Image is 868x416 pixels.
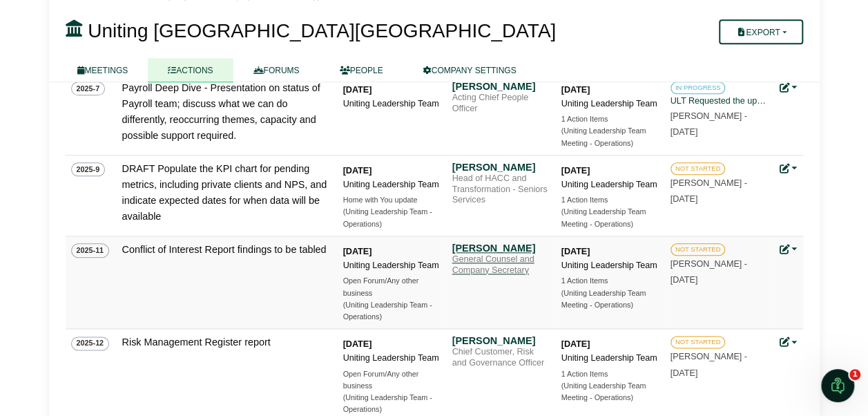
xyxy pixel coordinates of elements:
[343,258,440,272] div: Uniting Leadership Team
[452,80,549,93] div: [PERSON_NAME]
[71,337,110,350] span: 2025-12
[343,97,440,111] div: Uniting Leadership Team
[561,258,658,272] div: Uniting Leadership Team
[343,194,440,230] a: Home with You update (Uniting Leadership Team - Operations)
[561,194,658,230] a: 1 Action Items (Uniting Leadership Team Meeting - Operations)
[671,242,767,285] a: NOT STARTED [PERSON_NAME] -[DATE]
[122,242,329,258] div: Conflict of Interest Report findings to be tabled
[561,113,658,149] a: 1 Action Items (Uniting Leadership Team Meeting - Operations)
[561,337,658,351] div: [DATE]
[561,178,658,191] div: Uniting Leadership Team
[561,275,658,311] a: 1 Action Items (Uniting Leadership Team Meeting - Operations)
[403,58,537,82] a: COMPANY SETTINGS
[671,111,747,137] small: [PERSON_NAME] -
[343,337,440,351] div: [DATE]
[343,83,440,97] div: [DATE]
[71,162,106,176] span: 2025-9
[452,242,549,254] div: [PERSON_NAME]
[719,19,802,44] button: Export
[671,334,767,377] a: NOT STARTED [PERSON_NAME] -[DATE]
[343,275,440,299] div: Open Forum/Any other business
[343,164,440,178] div: [DATE]
[671,162,726,175] span: NOT STARTED
[452,334,549,368] a: [PERSON_NAME] Chief Customer, Risk and Governance Officer
[671,352,747,377] small: [PERSON_NAME] -
[452,161,549,206] a: [PERSON_NAME] Head of HACC and Transformation - Seniors Services
[452,173,549,206] div: Head of HACC and Transformation - Seniors Services
[452,80,549,114] a: [PERSON_NAME] Acting Chief People Officer
[561,83,658,97] div: [DATE]
[122,334,329,350] div: Risk Management Register report
[561,275,658,287] div: 1 Action Items
[561,245,658,258] div: [DATE]
[671,161,767,204] a: NOT STARTED [PERSON_NAME] -[DATE]
[343,392,440,416] div: (Uniting Leadership Team - Operations)
[343,368,440,393] div: Open Forum/Any other business
[561,368,658,380] div: 1 Action Items
[452,254,549,276] div: General Counsel and Company Secretary
[122,80,329,144] div: Payroll Deep Dive - Presentation on status of Payroll team; discuss what we can do differently, r...
[452,161,549,173] div: [PERSON_NAME]
[671,82,726,94] span: IN PROGRESS
[148,58,233,82] a: ACTIONS
[452,93,549,114] div: Acting Chief People Officer
[671,336,726,348] span: NOT STARTED
[88,20,556,41] span: Uniting [GEOGRAPHIC_DATA][GEOGRAPHIC_DATA]
[122,161,329,225] div: DRAFT Populate the KPI chart for pending metrics, including private clients and NPS, and indicate...
[671,275,698,285] span: [DATE]
[561,351,658,365] div: Uniting Leadership Team
[671,243,726,256] span: NOT STARTED
[343,194,440,206] div: Home with You update
[561,368,658,404] a: 1 Action Items (Uniting Leadership Team Meeting - Operations)
[561,125,658,149] div: (Uniting Leadership Team Meeting - Operations)
[821,369,854,402] iframe: Intercom live chat
[849,369,860,380] span: 1
[452,334,549,347] div: [PERSON_NAME]
[671,259,747,285] small: [PERSON_NAME] -
[561,97,658,111] div: Uniting Leadership Team
[561,194,658,206] div: 1 Action Items
[671,194,698,204] span: [DATE]
[320,58,403,82] a: PEOPLE
[343,351,440,365] div: Uniting Leadership Team
[343,299,440,323] div: (Uniting Leadership Team - Operations)
[561,287,658,312] div: (Uniting Leadership Team Meeting - Operations)
[561,113,658,125] div: 1 Action Items
[671,178,747,204] small: [PERSON_NAME] -
[343,368,440,416] a: Open Forum/Any other business (Uniting Leadership Team - Operations)
[343,275,440,323] a: Open Forum/Any other business (Uniting Leadership Team - Operations)
[452,242,549,276] a: [PERSON_NAME] General Counsel and Company Secretary
[71,82,106,95] span: 2025-7
[671,127,698,137] span: [DATE]
[452,347,549,368] div: Chief Customer, Risk and Governance Officer
[57,58,148,82] a: MEETINGS
[671,94,767,108] div: ULT Requested the update be reviewed and presented at the next ULT
[343,178,440,191] div: Uniting Leadership Team
[671,368,698,378] span: [DATE]
[561,164,658,178] div: [DATE]
[233,58,320,82] a: FORUMS
[343,206,440,230] div: (Uniting Leadership Team - Operations)
[561,206,658,230] div: (Uniting Leadership Team Meeting - Operations)
[561,380,658,404] div: (Uniting Leadership Team Meeting - Operations)
[343,245,440,258] div: [DATE]
[71,243,110,257] span: 2025-11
